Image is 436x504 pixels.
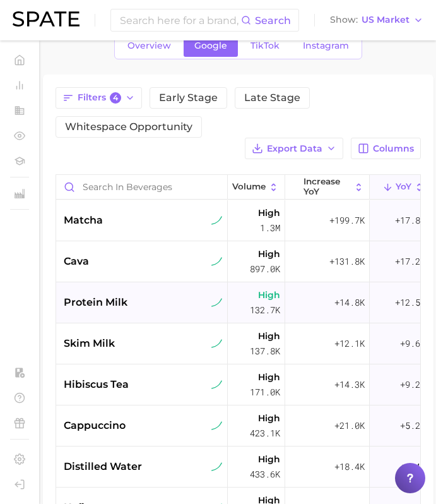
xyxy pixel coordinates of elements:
[117,35,182,57] a: Overview
[211,380,222,390] img: sustained riser
[184,35,238,57] a: Google
[329,254,365,269] span: +131.8k
[329,213,365,228] span: +199.7k
[351,138,421,159] button: Columns
[334,459,365,474] span: +18.4k
[395,295,425,310] span: +12.5%
[330,16,358,23] span: Show
[232,182,266,192] span: Volume
[395,213,425,228] span: +17.8%
[258,369,280,385] span: High
[303,177,350,196] span: increase YoY
[285,175,370,200] button: increase YoY
[334,336,365,351] span: +12.1k
[400,418,425,433] span: +5.2%
[64,295,127,310] span: protein milk
[327,12,427,28] button: ShowUS Market
[194,40,227,51] span: Google
[250,385,280,400] span: 171.0k
[334,418,365,433] span: +21.0k
[250,344,280,359] span: 137.8k
[211,297,222,308] img: sustained riser
[303,40,349,51] span: Instagram
[64,418,126,433] span: cappuccino
[334,295,365,310] span: +14.8k
[250,303,280,318] span: 132.7k
[395,254,425,269] span: +17.2%
[64,254,89,269] span: cava
[78,92,121,104] span: Filters
[258,328,280,344] span: High
[255,15,291,27] span: Search
[245,138,343,159] button: Export Data
[244,93,300,103] span: Late Stage
[159,93,218,103] span: Early Stage
[250,467,280,482] span: 433.6k
[258,205,280,220] span: High
[258,287,280,303] span: High
[211,215,222,226] img: sustained riser
[64,377,129,392] span: hibiscus tea
[211,462,222,472] img: sustained riser
[400,459,425,474] span: +4.4%
[13,11,80,27] img: SPATE
[211,256,222,267] img: sustained riser
[267,143,322,154] span: Export Data
[250,40,280,51] span: TikTok
[10,475,29,494] a: Log out. Currently logged in with e-mail mweisbaum@dotdashmdp.com.
[64,336,115,351] span: skim milk
[119,9,241,31] input: Search here for a brand, industry, or ingredient
[373,143,414,154] span: Columns
[258,452,280,467] span: High
[240,35,290,57] a: TikTok
[362,16,409,23] span: US Market
[400,377,425,392] span: +9.2%
[258,246,280,261] span: High
[370,175,430,200] button: YoY
[334,377,365,392] span: +14.3k
[292,35,360,57] a: Instagram
[250,426,280,441] span: 423.1k
[211,339,222,349] img: sustained riser
[211,421,222,431] img: sustained riser
[56,87,142,109] button: Filters4
[65,122,192,132] span: Whitespace Opportunity
[250,261,280,277] span: 897.0k
[110,92,121,104] span: 4
[56,175,227,199] input: Search in beverages
[127,40,171,51] span: Overview
[260,220,280,236] span: 1.3m
[396,182,411,192] span: YoY
[200,175,285,200] button: Volume
[64,213,103,228] span: matcha
[64,459,142,474] span: distilled water
[400,336,425,351] span: +9.6%
[258,411,280,426] span: High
